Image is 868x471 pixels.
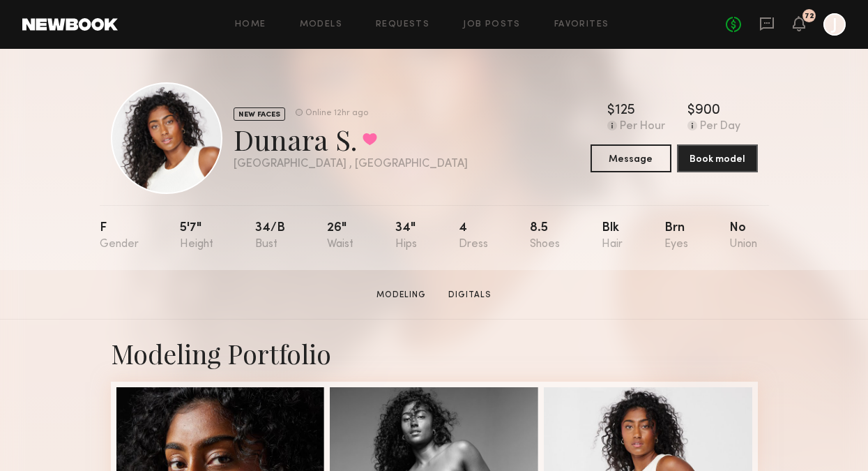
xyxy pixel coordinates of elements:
[602,222,623,251] div: Blk
[664,222,688,251] div: Brn
[459,222,488,251] div: 4
[823,13,846,36] a: J
[255,222,285,251] div: 34/b
[100,222,139,251] div: F
[615,104,635,118] div: 125
[463,20,521,29] a: Job Posts
[729,222,757,251] div: No
[234,121,468,158] div: Dunara S.
[805,13,814,20] div: 72
[234,158,468,170] div: [GEOGRAPHIC_DATA] , [GEOGRAPHIC_DATA]
[591,144,671,172] button: Message
[305,109,368,118] div: Online 12hr ago
[687,104,695,118] div: $
[111,336,758,371] div: Modeling Portfolio
[395,222,417,251] div: 34"
[700,121,740,133] div: Per Day
[677,144,758,172] button: Book model
[234,107,285,121] div: NEW FACES
[530,222,560,251] div: 8.5
[607,104,615,118] div: $
[235,20,266,29] a: Home
[620,121,665,133] div: Per Hour
[376,20,429,29] a: Requests
[180,222,213,251] div: 5'7"
[695,104,720,118] div: 900
[327,222,353,251] div: 26"
[554,20,609,29] a: Favorites
[300,20,342,29] a: Models
[371,289,432,301] a: Modeling
[443,289,497,301] a: Digitals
